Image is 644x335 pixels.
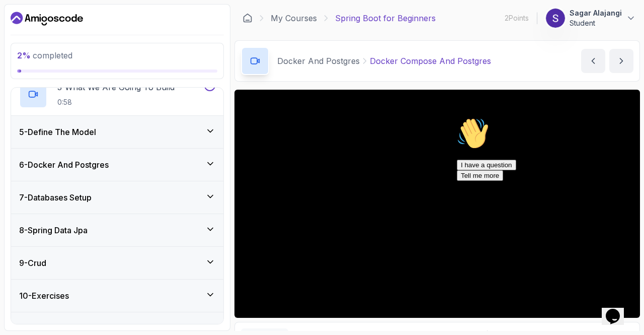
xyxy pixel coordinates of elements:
h3: 8 - Spring Data Jpa [19,224,88,236]
button: Tell me more [4,57,50,68]
h3: 5 - Define The Model [19,126,96,138]
h3: 9 - Crud [19,257,46,269]
p: Docker And Postgres [277,55,360,67]
p: Student [570,18,622,28]
span: completed [17,50,72,60]
button: 6-Docker And Postgres [11,149,223,181]
button: I have a question [4,46,63,57]
a: Dashboard [11,11,83,27]
a: My Courses [271,12,317,24]
p: Sagar Alajangi [570,8,622,18]
button: 8-Spring Data Jpa [11,214,223,246]
span: Hi! How can we help? [4,30,100,38]
button: 7-Databases Setup [11,181,223,214]
img: :wave: [4,4,36,36]
div: 👋Hi! How can we help?I have a questionTell me more [4,4,185,68]
h3: 7 - Databases Setup [19,191,92,204]
h3: 6 - Docker And Postgres [19,159,109,171]
p: 2 Points [505,13,529,23]
h3: 10 - Exercises [19,290,69,302]
button: 5-Define The Model [11,116,223,148]
a: Dashboard [243,13,253,23]
h3: 11 - Artificial Intelligence [19,322,107,334]
img: user profile image [546,9,565,28]
iframe: chat widget [453,113,634,290]
p: Spring Boot for Beginners [335,12,436,24]
iframe: 5 - Docker Compose and Postgres [234,90,640,318]
button: 10-Exercises [11,280,223,312]
p: 0:58 [57,97,175,107]
button: next content [609,49,633,73]
button: user profile imageSagar AlajangiStudent [545,8,636,28]
iframe: chat widget [602,295,634,325]
span: 2 % [17,50,31,60]
button: previous content [581,49,605,73]
button: 9-Crud [11,247,223,279]
p: Docker Compose And Postgres [370,55,491,67]
button: 3-What We Are Going To Build0:58 [19,80,215,108]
